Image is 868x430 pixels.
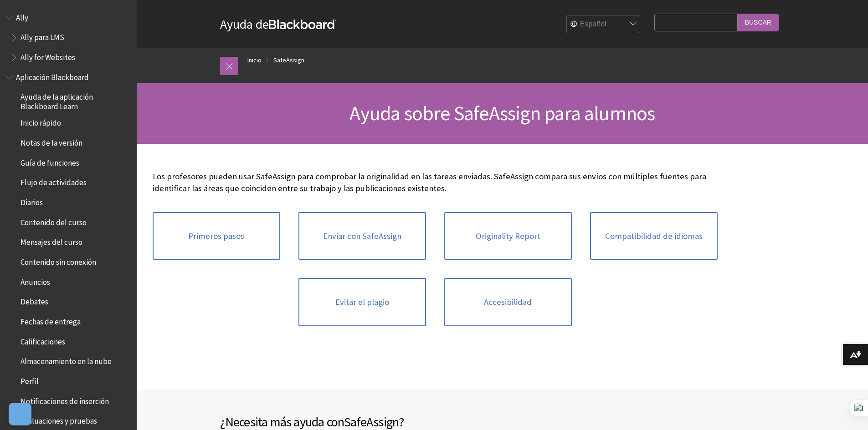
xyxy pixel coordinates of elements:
[21,155,79,167] span: Guía de funciones
[567,15,640,34] select: Site Language Selector
[349,101,655,126] span: Ayuda sobre SafeAssign para alumnos
[16,10,28,22] span: Ally
[153,171,718,194] p: Los profesores pueden usar SafeAssign para comprobar la originalidad en las tareas enviadas. Safe...
[344,414,399,430] span: SafeAssign
[590,212,718,260] a: Compatibilidad de idiomas
[273,55,304,66] a: SafeAssign
[153,212,280,260] a: Primeros pasos
[738,14,779,31] input: Buscar
[298,212,426,260] a: Enviar con SafeAssign
[21,235,82,247] span: Mensajes del curso
[298,278,426,326] a: Evitar el plagio
[247,55,262,66] a: Inicio
[21,274,50,287] span: Anuncios
[9,403,31,425] button: Abrir preferencias
[21,50,75,62] span: Ally for Websites
[21,116,61,128] span: Inicio rápido
[21,90,130,111] span: Ayuda de la aplicación Blackboard Learn
[21,414,97,426] span: Evaluaciones y pruebas
[21,394,109,406] span: Notificaciones de inserción
[220,16,336,32] a: Ayuda deBlackboard
[21,374,39,386] span: Perfil
[21,215,87,227] span: Contenido del curso
[5,10,131,65] nav: Book outline for Anthology Ally Help
[269,20,336,29] strong: Blackboard
[21,175,87,187] span: Flujo de actividades
[21,294,48,307] span: Debates
[21,314,81,326] span: Fechas de entrega
[444,278,572,326] a: Accesibilidad
[21,334,65,346] span: Calificaciones
[444,212,572,260] a: Originality Report
[21,30,64,42] span: Ally para LMS
[16,70,89,82] span: Aplicación Blackboard
[21,254,96,267] span: Contenido sin conexión
[21,354,112,366] span: Almacenamiento en la nube
[21,195,43,207] span: Diarios
[21,135,82,147] span: Notas de la versión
